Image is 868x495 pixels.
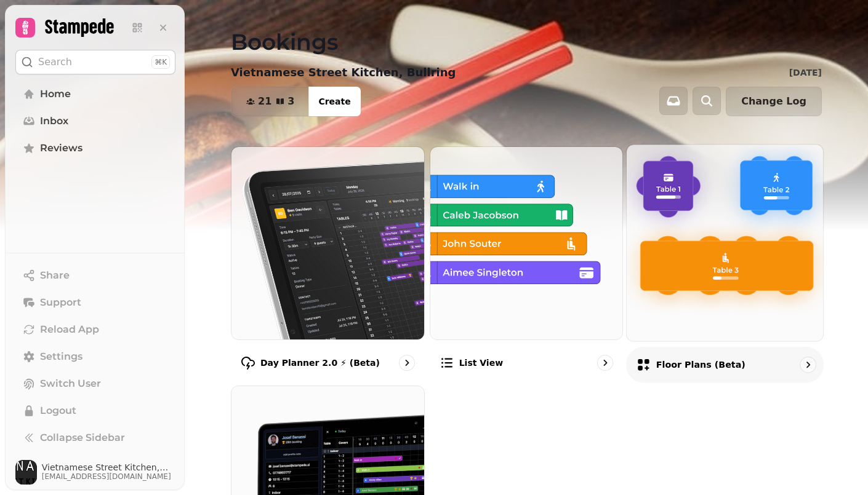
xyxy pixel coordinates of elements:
span: Reviews [40,141,82,156]
button: Switch User [15,371,175,396]
span: Vietnamese Street Kitchen, Bullring [42,463,175,472]
img: List view [430,147,623,339]
svg: go to [802,358,814,371]
span: Logout [40,403,76,418]
p: Day Planner 2.0 ⚡ (Beta) [260,357,380,369]
button: Change Log [726,87,822,116]
span: Collapse Sidebar [40,430,125,445]
p: Search [38,55,72,69]
a: Inbox [15,109,175,133]
button: Logout [15,398,175,423]
span: Switch User [40,376,101,391]
span: Share [40,268,70,283]
span: Reload App [40,322,99,337]
span: Support [40,295,81,310]
a: Settings [15,344,175,369]
span: Change Log [741,97,806,106]
button: Search⌘K [15,50,175,74]
span: [EMAIL_ADDRESS][DOMAIN_NAME] [42,472,175,481]
span: Settings [40,349,82,364]
a: Home [15,82,175,106]
button: Reload App [15,317,175,342]
a: Reviews [15,136,175,160]
img: Day Planner 2.0 ⚡ (Beta) [231,147,424,339]
span: 3 [287,97,294,106]
span: Create [318,97,350,106]
a: Floor Plans (beta)Floor Plans (beta) [626,144,824,382]
button: 213 [231,87,309,116]
span: Inbox [40,114,68,129]
div: ⌘K [151,55,170,69]
button: Share [15,263,175,288]
p: Vietnamese Street Kitchen, Bullring [231,64,456,81]
p: [DATE] [789,66,822,79]
p: Floor Plans (beta) [656,358,745,371]
p: List view [459,357,503,369]
img: Floor Plans (beta) [617,135,833,350]
a: List viewList view [430,146,624,381]
span: 21 [258,97,271,106]
span: Home [40,87,71,101]
img: User avatar [15,460,37,485]
svg: go to [401,357,413,369]
button: Create [308,87,360,116]
button: Collapse Sidebar [15,426,175,450]
button: User avatarVietnamese Street Kitchen, Bullring[EMAIL_ADDRESS][DOMAIN_NAME] [15,460,175,485]
a: Day Planner 2.0 ⚡ (Beta)Day Planner 2.0 ⚡ (Beta) [231,146,425,381]
button: Support [15,290,175,315]
svg: go to [599,357,611,369]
